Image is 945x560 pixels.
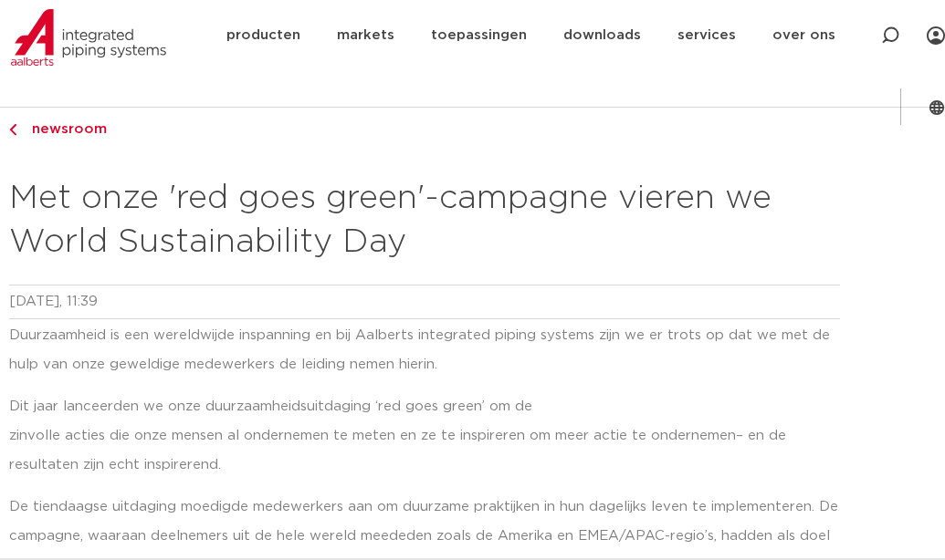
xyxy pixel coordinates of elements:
img: chevron-right.svg [9,124,16,136]
h2: Met onze 'red goes green'-campagne vieren we World Sustainability Day [9,177,840,264]
div: my IPS [927,16,945,56]
time: [DATE] [9,295,59,308]
time: 11:39 [67,295,98,308]
span: newsroom [21,122,107,136]
p: Dit jaar lanceerden we onze duurzaamheidsuitdaging ‘red goes green’ om de zinvolle acties die onz... [9,392,840,480]
p: Duurzaamheid is een wereldwijde inspanning en bij Aalberts integrated piping systems zijn we er t... [9,321,840,379]
span: , [59,295,62,308]
a: newsroom [9,119,840,140]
